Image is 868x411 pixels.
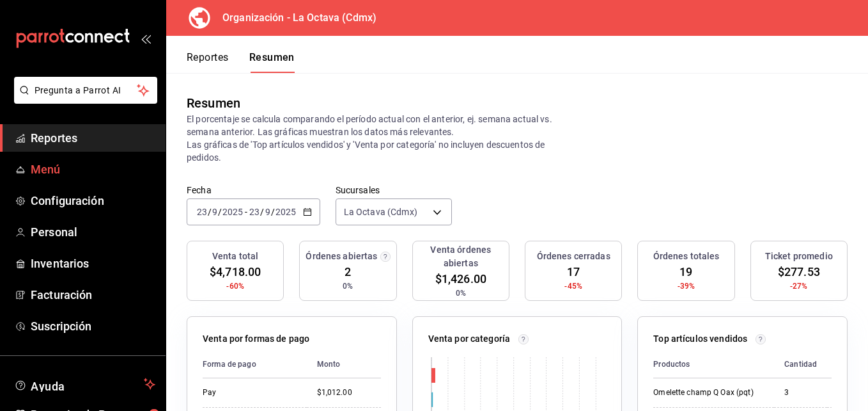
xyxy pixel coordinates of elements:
[653,250,720,263] h3: Órdenes totales
[14,77,157,104] button: Pregunta a Parrot AI
[203,351,307,378] th: Forma de pago
[567,263,580,280] span: 17
[31,376,139,392] span: Ayuda
[187,113,572,164] p: El porcentaje se calcula comparando el período actual con el anterior, ej. semana actual vs. sema...
[31,318,155,335] span: Suscripción
[9,93,157,106] a: Pregunta a Parrot AI
[212,250,258,263] h3: Venta total
[537,250,610,263] h3: Órdenes cerradas
[790,280,808,292] span: -27%
[344,205,417,218] span: La Octava (Cdmx)
[653,351,774,378] th: Productos
[564,280,582,292] span: -45%
[275,207,297,217] input: ----
[196,207,208,217] input: --
[271,207,275,217] span: /
[187,51,229,73] button: Reportes
[187,51,295,73] div: navigation tabs
[679,263,692,280] span: 19
[317,387,381,398] div: $1,012.00
[774,351,827,378] th: Cantidad
[307,351,381,378] th: Monto
[245,207,247,217] span: -
[778,263,820,280] span: $277.53
[428,332,511,346] p: Venta por categoría
[653,387,764,398] div: Omelette champ Q Oax (pqt)
[31,161,155,178] span: Menú
[765,250,833,263] h3: Ticket promedio
[653,332,747,346] p: Top artículos vendidos
[212,207,218,217] input: --
[203,332,309,346] p: Venta por formas de pago
[306,250,377,263] h3: Órdenes abiertas
[35,84,137,97] span: Pregunta a Parrot AI
[203,387,297,398] div: Pay
[265,207,271,217] input: --
[31,129,155,147] span: Reportes
[249,207,260,217] input: --
[249,51,295,73] button: Resumen
[31,255,155,272] span: Inventarios
[336,186,452,195] label: Sucursales
[208,207,212,217] span: /
[31,223,155,241] span: Personal
[343,280,353,292] span: 0%
[31,286,155,303] span: Facturación
[260,207,264,217] span: /
[222,207,244,217] input: ----
[218,207,222,217] span: /
[678,280,695,292] span: -39%
[187,186,320,195] label: Fecha
[418,243,504,270] h3: Venta órdenes abiertas
[435,270,486,287] span: $1,426.00
[345,263,351,280] span: 2
[226,280,244,292] span: -60%
[31,192,155,209] span: Configuración
[187,93,240,113] div: Resumen
[141,33,151,44] button: open_drawer_menu
[456,287,466,299] span: 0%
[212,10,376,26] h3: Organización - La Octava (Cdmx)
[827,351,867,378] th: Monto
[210,263,261,280] span: $4,718.00
[784,387,817,398] div: 3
